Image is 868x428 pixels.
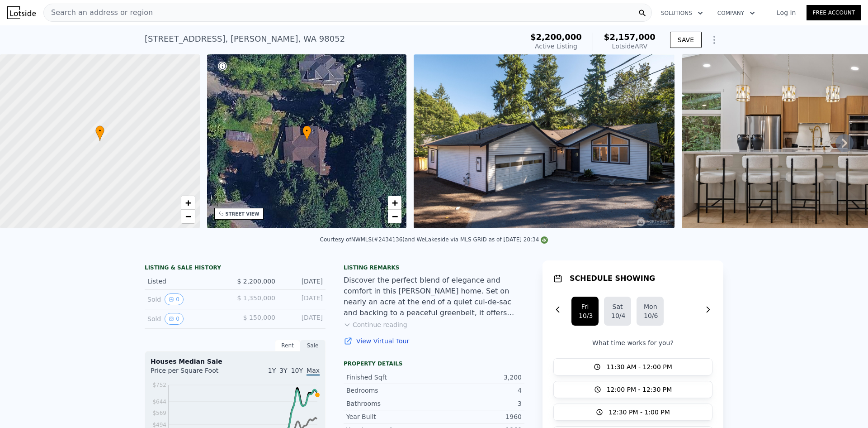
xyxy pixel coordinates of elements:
[346,399,434,408] div: Bathrooms
[553,358,712,375] button: 11:30 AM - 12:00 PM
[283,293,323,305] div: [DATE]
[344,320,407,329] button: Continue reading
[392,211,398,222] span: −
[606,362,672,371] span: 11:30 AM - 12:00 PM
[181,196,195,210] a: Zoom in
[541,236,548,244] img: NWMLS Logo
[151,357,320,366] div: Houses Median Sale
[654,5,710,21] button: Solutions
[152,399,166,405] tspan: $644
[152,382,166,388] tspan: $752
[434,399,522,408] div: 3
[604,32,656,42] span: $2,157,000
[611,311,624,320] div: 10/4
[291,367,303,374] span: 10Y
[710,5,762,21] button: Company
[320,236,548,243] div: Courtesy of NWMLS (#2434136) and WeLakeside via MLS GRID as of [DATE] 20:34
[611,302,624,311] div: Sat
[165,293,184,305] button: View historical data
[307,367,320,376] span: Max
[766,8,807,17] a: Log In
[44,7,153,18] span: Search an address or region
[570,273,655,284] h1: SCHEDULE SHOWING
[145,33,345,45] div: [STREET_ADDRESS] , [PERSON_NAME] , WA 98052
[530,32,582,42] span: $2,200,000
[95,127,104,135] span: •
[147,313,228,325] div: Sold
[243,314,275,321] span: $ 150,000
[268,367,276,374] span: 1Y
[275,340,300,351] div: Rent
[579,311,591,320] div: 10/3
[185,197,191,208] span: +
[553,338,712,347] p: What time works for you?
[346,412,434,421] div: Year Built
[346,373,434,382] div: Finished Sqft
[279,367,287,374] span: 3Y
[604,42,656,51] div: Lotside ARV
[637,297,664,326] button: Mon10/6
[535,43,577,50] span: Active Listing
[604,297,631,326] button: Sat10/4
[145,264,325,273] div: LISTING & SALE HISTORY
[579,302,591,311] div: Fri
[151,366,235,380] div: Price per Square Foot
[553,381,712,398] button: 12:00 PM - 12:30 PM
[302,127,311,135] span: •
[147,277,228,286] div: Listed
[283,277,323,286] div: [DATE]
[344,360,524,367] div: Property details
[226,211,259,217] div: STREET VIEW
[237,278,275,285] span: $ 2,200,000
[300,340,325,351] div: Sale
[807,5,861,20] a: Free Account
[644,302,656,311] div: Mon
[388,196,401,210] a: Zoom in
[553,404,712,421] button: 12:30 PM - 1:00 PM
[283,313,323,325] div: [DATE]
[344,264,524,271] div: Listing remarks
[147,293,228,305] div: Sold
[237,294,275,302] span: $ 1,350,000
[434,412,522,421] div: 1960
[434,386,522,395] div: 4
[644,311,656,320] div: 10/6
[302,125,311,141] div: •
[705,31,723,49] button: Show Options
[344,275,524,318] div: Discover the perfect blend of elegance and comfort in this [PERSON_NAME] home. Set on nearly an a...
[392,197,398,208] span: +
[7,6,36,19] img: Lotside
[344,337,524,346] a: View Virtual Tour
[670,32,702,48] button: SAVE
[434,373,522,382] div: 3,200
[609,408,670,417] span: 12:30 PM - 1:00 PM
[165,313,184,325] button: View historical data
[414,54,674,228] img: Sale: 169736054 Parcel: 98427400
[95,125,104,141] div: •
[152,410,166,416] tspan: $569
[152,422,166,428] tspan: $494
[185,211,191,222] span: −
[346,386,434,395] div: Bedrooms
[571,297,599,326] button: Fri10/3
[181,210,195,223] a: Zoom out
[388,210,401,223] a: Zoom out
[607,385,672,394] span: 12:00 PM - 12:30 PM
